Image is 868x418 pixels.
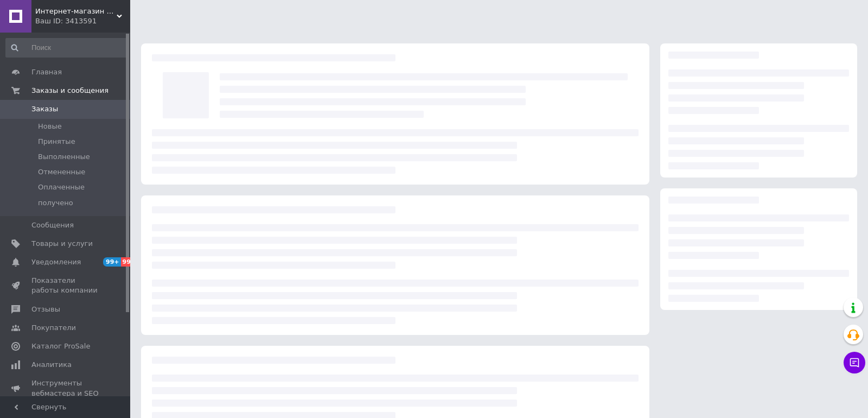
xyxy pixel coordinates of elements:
[31,276,100,295] span: Показатели работы компании
[103,257,121,267] span: 99+
[38,198,73,208] span: получено
[31,323,76,333] span: Покупатели
[31,257,81,267] span: Уведомления
[31,305,60,314] span: Отзывы
[31,360,72,370] span: Аналитика
[38,182,85,192] span: Оплаченные
[5,38,128,58] input: Поиск
[38,167,85,177] span: Отмененные
[31,67,62,77] span: Главная
[38,122,62,131] span: Новые
[31,86,108,96] span: Заказы и сообщения
[38,152,90,162] span: Выполненные
[31,378,100,398] span: Инструменты вебмастера и SEO
[844,352,865,373] button: Чат с покупателем
[121,257,139,267] span: 99+
[31,220,74,230] span: Сообщения
[38,137,75,147] span: Принятые
[35,16,130,26] div: Ваш ID: 3413591
[31,341,90,351] span: Каталог ProSale
[35,7,117,16] span: Интернет-магазин KORSAR
[31,239,93,249] span: Товары и услуги
[31,104,58,114] span: Заказы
